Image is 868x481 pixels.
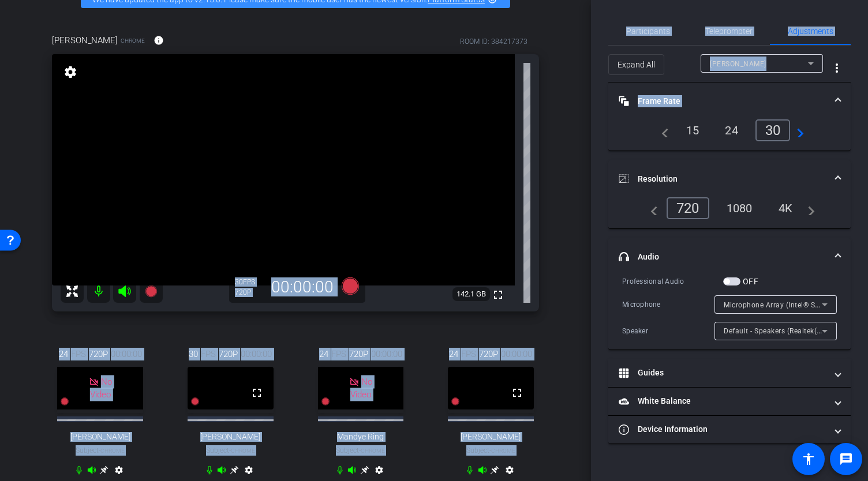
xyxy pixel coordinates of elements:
span: FPS [71,348,86,360]
mat-icon: navigate_before [644,201,658,215]
mat-icon: navigate_before [655,123,669,137]
div: Speaker [622,325,714,337]
span: [PERSON_NAME] [461,432,521,442]
span: Subject [466,445,515,456]
span: 720P [349,348,368,360]
span: [PERSON_NAME] [200,432,260,442]
mat-icon: settings [242,465,256,479]
span: 720P [89,348,108,360]
label: OFF [740,276,758,287]
div: 30 [235,277,264,287]
span: [PERSON_NAME] [710,60,766,68]
mat-icon: fullscreen [510,386,524,400]
span: Chrome [231,448,255,454]
span: 142.1 GB [452,287,490,301]
span: 24 [449,348,458,360]
button: Expand All [608,54,664,75]
span: Default - Speakers (Realtek(R) Audio) [724,326,848,335]
span: Subject [336,445,385,456]
div: 30 [755,119,791,141]
span: FPS [461,348,476,360]
span: Chrome [491,448,515,454]
mat-icon: info [154,35,164,46]
span: Participants [626,27,670,35]
span: 00:00:00 [241,348,272,360]
mat-icon: settings [503,465,517,479]
span: 720P [479,348,498,360]
div: 15 [678,121,708,140]
mat-icon: fullscreen [250,386,264,400]
mat-icon: navigate_next [790,123,804,137]
span: Teleprompter [705,27,753,35]
span: 00:00:00 [111,348,142,360]
mat-icon: accessibility [802,452,815,466]
div: ROOM ID: 384217373 [460,36,527,47]
mat-icon: navigate_next [801,201,815,215]
div: 720 [667,197,709,219]
mat-icon: message [839,452,853,466]
span: 24 [319,348,328,360]
mat-panel-title: Resolution [619,173,826,185]
span: Mandye Ring [337,432,384,442]
span: Chrome [121,36,145,45]
span: [PERSON_NAME] [70,432,130,442]
span: Adjustments [788,27,833,35]
mat-expansion-panel-header: White Balance [608,388,851,415]
span: Chrome [100,448,125,454]
span: [PERSON_NAME] [52,34,118,47]
mat-expansion-panel-header: Frame Rate [608,82,851,119]
div: 24 [716,121,747,140]
span: - [359,446,361,454]
span: FPS [243,278,255,286]
div: Microphone [622,299,714,310]
div: Professional Audio [622,276,723,287]
div: Resolution [608,197,851,228]
span: No Video [350,376,372,400]
mat-icon: more_vert [830,61,844,75]
span: Subject [76,445,125,456]
mat-expansion-panel-header: Device Information [608,416,851,444]
span: 30 [189,348,198,360]
div: 4K [770,198,802,218]
span: Subject [206,445,255,456]
mat-icon: settings [62,65,78,79]
div: 1080 [718,198,761,218]
div: Audio [608,275,851,350]
div: 00:00:00 [264,277,341,297]
span: No Video [90,376,112,400]
mat-icon: settings [372,465,386,479]
mat-expansion-panel-header: Guides [608,359,851,387]
div: 720P [235,288,264,297]
span: - [99,446,100,454]
mat-icon: fullscreen [491,288,505,302]
span: Chrome [361,448,385,454]
mat-panel-title: Audio [619,251,826,263]
span: 00:00:00 [501,348,532,360]
mat-panel-title: Guides [619,367,826,379]
span: FPS [201,348,216,360]
button: More Options for Adjustments Panel [823,54,851,82]
span: FPS [331,348,346,360]
mat-panel-title: Device Information [619,423,826,435]
mat-expansion-panel-header: Audio [608,238,851,275]
span: - [489,446,491,454]
mat-panel-title: White Balance [619,395,826,407]
mat-expansion-panel-header: Resolution [608,160,851,197]
span: 720P [219,348,238,360]
span: - [229,446,231,454]
span: Expand All [618,54,655,76]
mat-panel-title: Frame Rate [619,95,826,107]
span: 24 [59,348,68,360]
div: Frame Rate [608,119,851,151]
span: 00:00:00 [371,348,402,360]
mat-icon: settings [112,465,126,479]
